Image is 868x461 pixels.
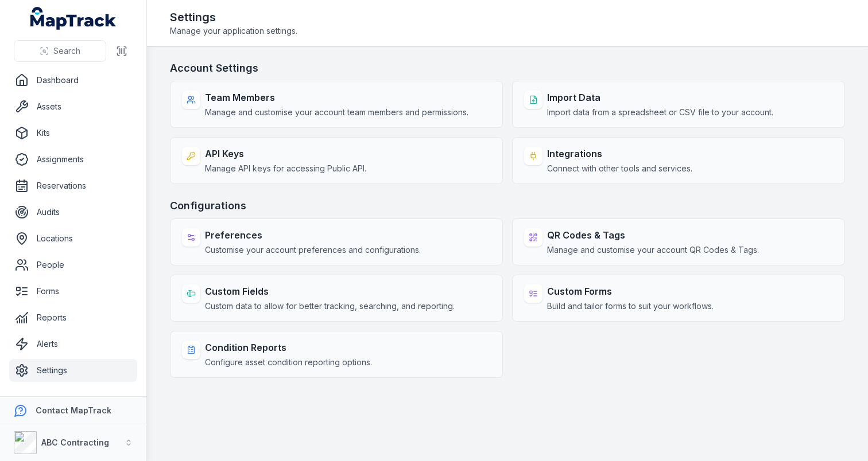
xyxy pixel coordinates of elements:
span: Manage your application settings. [170,25,297,37]
a: Custom FieldsCustom data to allow for better tracking, searching, and reporting. [170,275,503,322]
a: Kits [9,122,137,144]
h2: Settings [170,9,297,25]
strong: API Keys [205,147,366,161]
a: IntegrationsConnect with other tools and services. [512,137,845,184]
a: Condition ReportsConfigure asset condition reporting options. [170,331,503,378]
strong: Integrations [547,147,692,161]
a: Alerts [9,333,137,355]
a: Settings [9,359,137,382]
button: Search [14,40,106,62]
h3: Configurations [170,198,845,214]
a: Assets [9,95,137,118]
span: Import data from a spreadsheet or CSV file to your account. [547,107,773,118]
a: Import DataImport data from a spreadsheet or CSV file to your account. [512,81,845,128]
strong: Preferences [205,228,421,242]
a: Forms [9,280,137,303]
strong: Custom Forms [547,284,714,298]
span: Build and tailor forms to suit your workflows. [547,300,714,312]
a: Custom FormsBuild and tailor forms to suit your workflows. [512,275,845,322]
strong: Contact MapTrack [36,405,111,415]
a: Dashboard [9,69,137,92]
span: Customise your account preferences and configurations. [205,244,421,256]
a: Reservations [9,174,137,197]
h3: Account Settings [170,60,845,76]
a: QR Codes & TagsManage and customise your account QR Codes & Tags. [512,218,845,265]
strong: Condition Reports [205,341,372,354]
span: Search [53,45,80,57]
strong: Team Members [205,91,468,104]
span: Manage and customise your account QR Codes & Tags. [547,244,759,256]
span: Connect with other tools and services. [547,163,692,174]
a: Team MembersManage and customise your account team members and permissions. [170,81,503,128]
a: MapTrack [30,7,117,30]
strong: Custom Fields [205,284,455,298]
strong: ABC Contracting [41,437,109,447]
span: Manage and customise your account team members and permissions. [205,107,468,118]
span: Manage API keys for accessing Public API. [205,163,366,174]
a: API KeysManage API keys for accessing Public API. [170,137,503,184]
a: Assignments [9,148,137,171]
a: Locations [9,227,137,250]
a: PreferencesCustomise your account preferences and configurations. [170,218,503,265]
strong: QR Codes & Tags [547,228,759,242]
a: Audits [9,201,137,224]
span: Configure asset condition reporting options. [205,357,372,368]
strong: Import Data [547,91,773,104]
a: Reports [9,306,137,329]
span: Custom data to allow for better tracking, searching, and reporting. [205,300,455,312]
a: People [9,253,137,276]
